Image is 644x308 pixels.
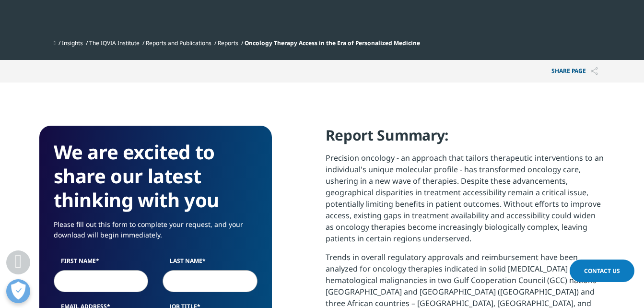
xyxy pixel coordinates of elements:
img: Share PAGE [591,67,598,75]
a: Contact Us [570,260,634,282]
button: Share PAGEShare PAGE [544,60,605,83]
p: Precision oncology - an approach that tailors therapeutic interventions to an individual's unique... [326,152,605,251]
h3: We are excited to share our latest thinking with you [54,140,258,212]
p: Please fill out this form to complete your request, and your download will begin immediately. [54,219,258,248]
a: The IQVIA Institute [89,39,140,47]
label: Last Name [163,257,258,270]
h4: Report Summary: [326,126,605,152]
label: First Name [54,257,149,270]
span: Contact Us [584,267,620,275]
a: Insights [62,39,83,47]
a: Reports and Publications [146,39,211,47]
span: Oncology Therapy Access in the Era of Personalized Medicine [245,39,420,47]
button: Open Preferences [6,279,30,303]
p: Share PAGE [544,60,605,83]
a: Reports [218,39,238,47]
